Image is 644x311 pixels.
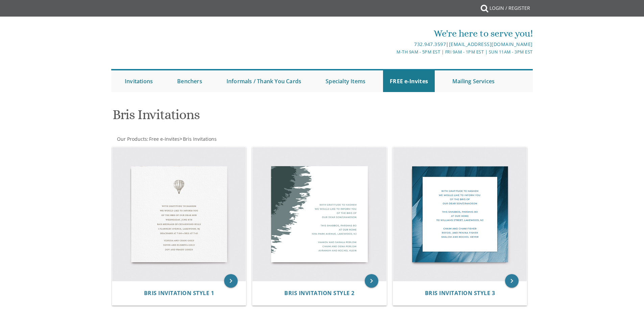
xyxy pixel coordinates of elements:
a: Mailing Services [446,70,501,92]
a: keyboard_arrow_right [224,274,238,288]
a: [EMAIL_ADDRESS][DOMAIN_NAME] [449,41,533,47]
img: Bris Invitation Style 3 [393,147,527,281]
div: | [252,40,533,48]
a: Free e-Invites [148,136,180,142]
span: Bris Invitation Style 1 [144,289,214,297]
a: Bris Invitation Style 2 [284,290,355,296]
div: M-Th 9am - 5pm EST | Fri 9am - 1pm EST | Sun 11am - 3pm EST [252,48,533,55]
a: Bris Invitations [182,136,217,142]
a: Invitations [118,70,160,92]
a: Specialty Items [319,70,372,92]
span: Bris Invitation Style 2 [284,289,355,297]
h1: Bris Invitations [113,107,388,127]
a: FREE e-Invites [383,70,435,92]
div: : [111,136,322,142]
span: > [180,136,217,142]
a: 732.947.3597 [414,41,446,47]
a: Bris Invitation Style 1 [144,290,214,296]
a: Informals / Thank You Cards [220,70,308,92]
span: Free e-Invites [149,136,180,142]
a: Benchers [170,70,209,92]
img: Bris Invitation Style 2 [253,147,386,281]
a: keyboard_arrow_right [505,274,519,288]
a: Our Products [116,136,147,142]
img: Bris Invitation Style 1 [112,147,246,281]
a: Bris Invitation Style 3 [425,290,495,296]
span: Bris Invitations [183,136,217,142]
div: We're here to serve you! [252,27,533,40]
span: Bris Invitation Style 3 [425,289,495,297]
a: keyboard_arrow_right [365,274,378,288]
